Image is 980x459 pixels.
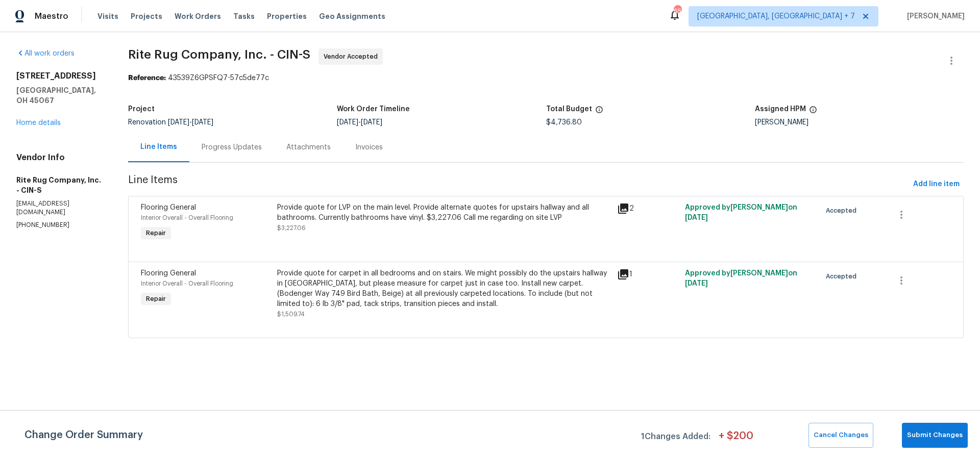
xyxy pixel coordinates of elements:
[324,52,382,62] span: Vendor Accepted
[16,199,104,217] p: [EMAIL_ADDRESS][DOMAIN_NAME]
[277,311,305,317] span: $1,509.74
[617,268,679,280] div: 1
[595,106,603,119] span: The total cost of line items that have been proposed by Opendoor. This sum includes line items th...
[97,11,118,21] span: Visits
[697,11,855,21] span: [GEOGRAPHIC_DATA], [GEOGRAPHIC_DATA] + 7
[175,11,221,21] span: Work Orders
[755,106,806,113] h5: Assigned HPM
[141,204,196,211] span: Flooring General
[142,294,170,304] span: Repair
[16,152,104,163] h4: Vendor Info
[755,119,964,126] div: [PERSON_NAME]
[319,11,385,21] span: Geo Assignments
[131,11,162,21] span: Projects
[128,74,166,82] b: Reference:
[16,175,104,195] h5: Rite Rug Company, Inc. - CIN-S
[903,11,965,21] span: [PERSON_NAME]
[617,202,679,215] div: 2
[826,271,861,282] span: Accepted
[128,119,213,126] span: Renovation
[361,119,382,126] span: [DATE]
[128,106,155,113] h5: Project
[685,204,797,221] span: Approved by [PERSON_NAME] on
[16,221,104,229] p: [PHONE_NUMBER]
[35,11,68,21] span: Maestro
[16,50,75,57] a: All work orders
[337,119,382,126] span: -
[128,175,909,194] span: Line Items
[277,202,611,223] div: Provide quote for LVP on the main level. Provide alternate quotes for upstairs hallway and all ba...
[168,119,213,126] span: -
[16,85,104,106] h5: [GEOGRAPHIC_DATA], OH 45067
[267,11,307,21] span: Properties
[16,119,61,126] a: Home details
[685,214,708,221] span: [DATE]
[546,106,592,113] h5: Total Budget
[16,71,104,81] h2: [STREET_ADDRESS]
[140,142,177,152] div: Line Items
[913,178,960,191] span: Add line item
[233,13,255,20] span: Tasks
[685,280,708,287] span: [DATE]
[809,106,817,119] span: The hpm assigned to this work order.
[202,142,262,152] div: Progress Updates
[674,6,681,16] div: 65
[337,119,358,126] span: [DATE]
[141,215,233,221] span: Interior Overall - Overall Flooring
[128,73,964,83] div: 43539Z6GPSFQ7-57c5de77c
[128,48,310,61] span: Rite Rug Company, Inc. - CIN-S
[168,119,189,126] span: [DATE]
[277,268,611,309] div: Provide quote for carpet in all bedrooms and on stairs. We might possibly do the upstairs hallway...
[909,175,964,194] button: Add line item
[141,270,196,277] span: Flooring General
[546,119,582,126] span: $4,736.80
[337,106,410,113] h5: Work Order Timeline
[355,142,383,152] div: Invoices
[192,119,213,126] span: [DATE]
[685,270,797,287] span: Approved by [PERSON_NAME] on
[277,225,306,231] span: $3,227.06
[141,280,233,287] span: Interior Overall - Overall Flooring
[142,228,170,238] span: Repair
[286,142,331,152] div: Attachments
[826,206,861,216] span: Accepted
